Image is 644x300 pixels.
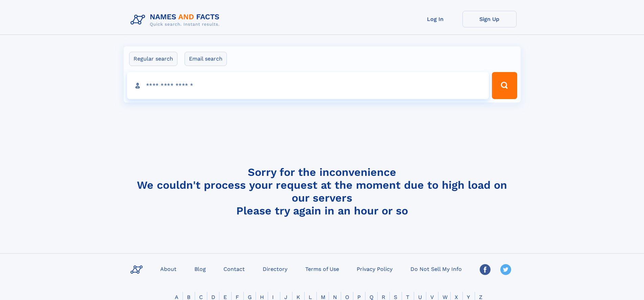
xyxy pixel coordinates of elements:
h4: Sorry for the inconvenience We couldn't process your request at the moment due to high load on ou... [128,166,517,217]
a: Blog [192,264,209,274]
a: Do Not Sell My Info [408,264,464,274]
img: Twitter [500,264,511,275]
img: Logo Names and Facts [128,11,225,29]
button: Search Button [492,72,517,99]
input: search input [127,72,489,99]
label: Regular search [129,52,177,66]
a: Sign Up [462,11,517,27]
a: Directory [260,264,290,274]
a: About [158,264,179,274]
a: Privacy Policy [354,264,395,274]
img: Facebook [480,264,491,275]
a: Log In [408,11,462,27]
a: Terms of Use [303,264,342,274]
label: Email search [185,52,227,66]
a: Contact [221,264,247,274]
